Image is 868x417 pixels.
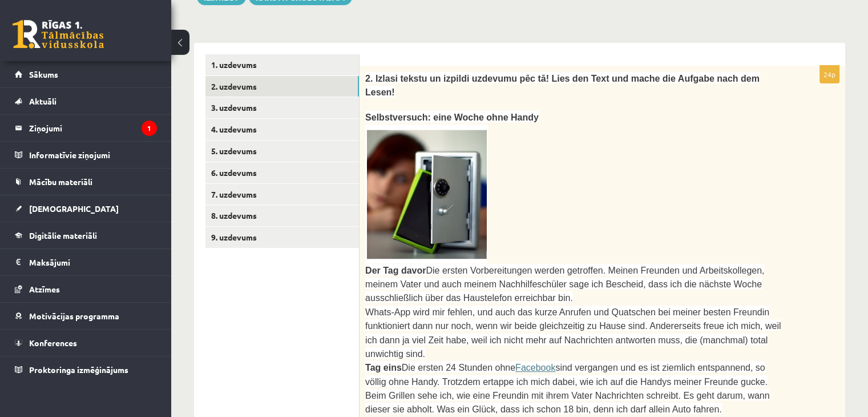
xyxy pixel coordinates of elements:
[29,364,128,375] span: Proktoringa izmēģinājums
[205,54,359,75] a: 1. uzdevums
[15,330,157,356] a: Konferences
[365,363,402,372] span: Tag eins
[205,97,359,118] a: 3. uzdevums
[15,169,157,195] a: Mācību materiāli
[15,303,157,329] a: Motivācijas programma
[29,249,157,275] legend: Maksājumi
[13,20,104,49] a: Rīgas 1. Tālmācības vidusskola
[29,230,97,240] span: Digitālie materiāli
[515,363,555,372] a: Facebook
[15,222,157,248] a: Digitālie materiāli
[29,96,56,106] span: Aktuāli
[365,125,488,263] img: Attēls, kurā ir kamera, ierīce, elektroniska ierīce, kameras un optika Apraksts ģenerēts automātiski
[15,61,157,87] a: Sākums
[365,266,426,275] span: Der Tag davor
[29,203,119,214] span: [DEMOGRAPHIC_DATA]
[205,76,359,97] a: 2. uzdevums
[15,142,157,168] a: Informatīvie ziņojumi
[15,88,157,114] a: Aktuāli
[205,184,359,205] a: 7. uzdevums
[365,113,539,122] span: Selbstversuch: eine Woche ohne Handy
[15,276,157,302] a: Atzīmes
[402,363,515,372] span: Die ersten 24 Stunden ohne
[15,195,157,222] a: [DEMOGRAPHIC_DATA]
[365,74,760,97] span: 2. Izlasi tekstu un izpildi uzdevumu pēc tā! Lies den Text und mache die Aufgabe nach dem Lesen!
[205,205,359,226] a: 8. uzdevums
[819,65,839,83] p: 24p
[29,338,77,348] span: Konferences
[365,266,764,303] span: Die ersten Vorbereitungen werden getroffen. Meinen Freunden und Arbeitskollegen, meinem Vater und...
[29,115,157,141] legend: Ziņojumi
[29,311,119,321] span: Motivācijas programma
[29,284,60,294] span: Atzīmes
[15,249,157,275] a: Maksājumi
[15,356,157,383] a: Proktoringa izmēģinājums
[365,307,781,359] span: Whats-App wird mir fehlen, und auch das kurze Anrufen und Quatschen bei meiner besten Freundin fu...
[365,363,769,414] span: sind vergangen und es ist ziemlich entspannend, so völlig ohne Handy. Trotzdem ertappe ich mich d...
[11,11,462,23] body: Editor, wiswyg-editor-user-answer-47024937265780
[205,119,359,140] a: 4. uzdevums
[29,177,92,187] span: Mācību materiāli
[29,69,58,79] span: Sākums
[205,162,359,183] a: 6. uzdevums
[205,227,359,248] a: 9. uzdevums
[142,121,157,136] i: 1
[205,141,359,162] a: 5. uzdevums
[15,115,157,141] a: Ziņojumi1
[29,142,157,168] legend: Informatīvie ziņojumi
